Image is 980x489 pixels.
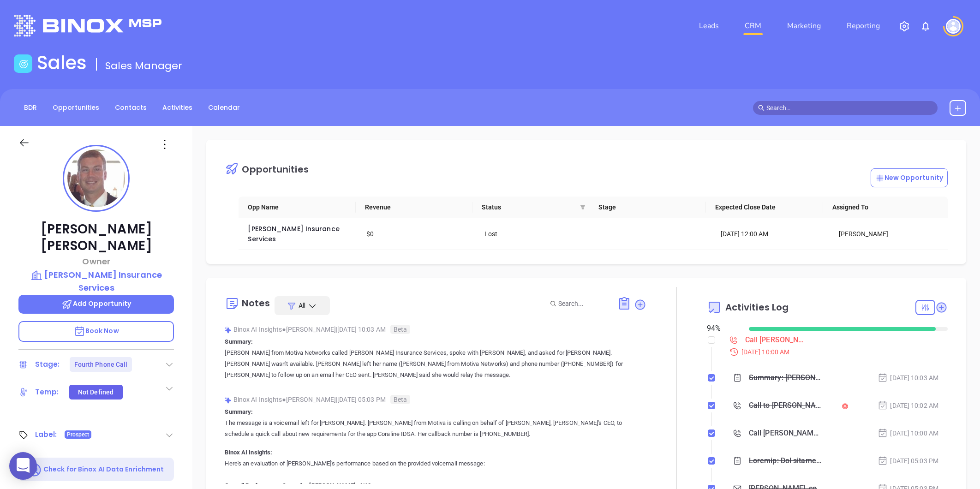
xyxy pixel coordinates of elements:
[282,326,286,333] span: ●
[878,373,938,383] div: [DATE] 10:03 AM
[366,229,472,239] div: $0
[67,149,125,207] img: profile-user
[74,357,128,372] div: Fourth Phone Call
[35,385,59,399] div: Temp:
[225,482,371,489] b: Overall Performance Score for [PERSON_NAME]: 4/10
[157,100,198,115] a: Activities
[18,268,174,294] a: [PERSON_NAME] Insurance Services
[878,456,938,466] div: [DATE] 05:03 PM
[225,397,232,404] img: svg%3e
[225,417,646,440] p: The message is a voicemail left for [PERSON_NAME]. [PERSON_NAME] from Motiva is calling on behalf...
[878,428,938,438] div: [DATE] 10:00 AM
[390,325,410,334] span: Beta
[282,396,286,403] span: ●
[225,408,253,415] b: Summary:
[67,429,90,440] span: Prospect
[35,358,60,371] div: Stage:
[37,52,87,74] h1: Sales
[707,323,738,334] div: 94 %
[920,21,931,32] img: iconNotification
[225,338,253,345] b: Summary:
[745,333,807,347] div: Call [PERSON_NAME] to follow up
[695,17,723,35] a: Leads
[578,200,587,214] span: filter
[61,299,131,308] span: Add Opportunity
[74,326,119,335] span: Book Now
[589,197,706,218] th: Stage
[35,428,57,441] div: Label:
[558,298,607,309] input: Search...
[725,303,789,312] span: Activities Log
[14,15,161,36] img: logo
[105,59,182,73] span: Sales Manager
[299,301,305,310] span: All
[47,100,105,115] a: Opportunities
[749,399,822,412] div: Call to [PERSON_NAME]
[749,371,822,385] div: Summary: [PERSON_NAME] from Motiva Networks called [PERSON_NAME] Insurance Services, spoke with [...
[580,204,586,210] span: filter
[225,449,272,456] b: Binox AI Insights:
[18,221,174,254] p: [PERSON_NAME] [PERSON_NAME]
[783,17,825,35] a: Marketing
[749,454,822,468] div: Loremip: Dol sitamet co a elitseddo eius tem Incid Utlabor. Etdo magn Aliqua en adminim ve quisno...
[225,322,646,336] div: Binox AI Insights [PERSON_NAME] | [DATE] 10:03 AM
[741,17,765,35] a: CRM
[899,21,910,32] img: iconSetting
[248,224,341,244] a: [PERSON_NAME] Insurance Services
[18,255,174,268] p: Owner
[225,347,646,381] p: [PERSON_NAME] from Motiva Networks called [PERSON_NAME] Insurance Services, spoke with [PERSON_NA...
[878,400,938,411] div: [DATE] 10:02 AM
[721,229,826,239] div: [DATE] 12:00 AM
[225,393,646,406] div: Binox AI Insights [PERSON_NAME] | [DATE] 05:03 PM
[758,105,765,111] span: search
[484,229,590,239] div: Lost
[109,100,152,115] a: Contacts
[823,197,940,218] th: Assigned To
[356,197,472,218] th: Revenue
[239,197,355,218] th: Opp Name
[390,395,410,404] span: Beta
[843,17,884,35] a: Reporting
[839,229,944,239] div: [PERSON_NAME]
[225,327,232,334] img: svg%3e
[43,465,164,474] p: Check for Binox AI Data Enrichment
[749,426,822,440] div: Call [PERSON_NAME] to follow up
[723,347,948,357] div: [DATE] 10:00 AM
[706,197,823,218] th: Expected Close Date
[78,385,114,400] div: Not Defined
[875,173,944,183] p: New Opportunity
[946,19,961,34] img: user
[242,298,270,308] div: Notes
[766,103,932,113] input: Search…
[18,100,42,115] a: BDR
[242,165,308,174] div: Opportunities
[203,100,245,115] a: Calendar
[482,202,576,212] span: Status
